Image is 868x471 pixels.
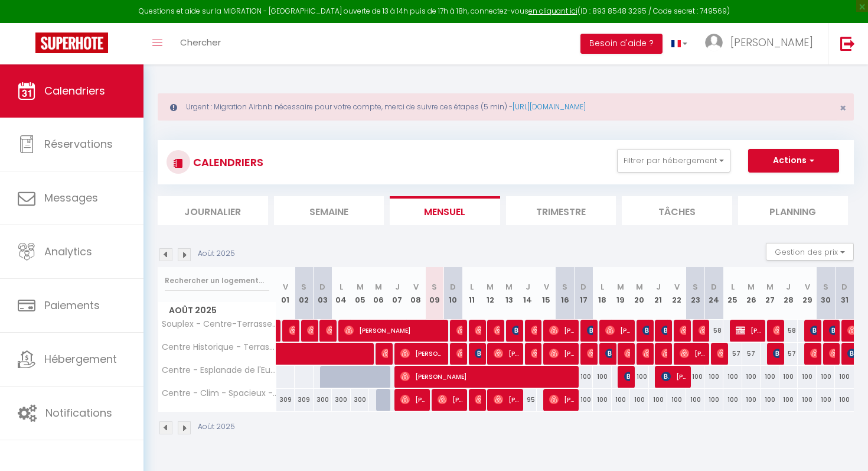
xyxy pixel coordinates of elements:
[575,366,593,388] div: 100
[587,342,593,365] span: [PERSON_NAME]
[575,267,593,320] th: 17
[388,267,407,320] th: 07
[656,281,661,293] abbr: J
[779,343,798,365] div: 57
[667,389,686,411] div: 100
[805,281,810,293] abbr: V
[45,405,112,420] span: Notifications
[612,267,631,320] th: 19
[605,319,631,342] span: [PERSON_NAME]
[773,342,779,365] span: [PERSON_NAME]
[779,389,798,411] div: 100
[158,196,268,225] li: Journalier
[190,149,263,176] h3: CALENDRIERS
[730,35,813,50] span: [PERSON_NAME]
[494,388,519,411] span: [PERSON_NAME]
[840,36,855,51] img: logout
[624,342,631,365] span: [PERSON_NAME]
[667,267,686,320] th: 22
[642,319,649,342] span: [PERSON_NAME]
[500,267,518,320] th: 13
[44,83,105,98] span: Calendriers
[786,281,791,293] abbr: J
[314,267,332,320] th: 03
[351,267,370,320] th: 05
[748,149,839,173] button: Actions
[332,267,351,320] th: 04
[528,6,577,16] a: en cliquant ici
[344,319,445,342] span: [PERSON_NAME]
[593,267,612,320] th: 18
[580,281,586,293] abbr: D
[340,281,343,293] abbr: L
[425,267,444,320] th: 09
[766,243,854,261] button: Gestion des prix
[44,137,113,151] span: Réservations
[512,319,518,342] span: [PERSON_NAME]
[580,34,663,54] button: Besoin d'aide ?
[817,389,836,411] div: 100
[717,342,723,365] span: [PERSON_NAME]
[160,320,278,329] span: Souplex - Centre-Terrasse - Clim
[158,93,854,121] div: Urgent : Migration Airbnb nécessaire pour votre compte, merci de suivre ces étapes (5 min) -
[723,343,742,365] div: 57
[301,281,306,293] abbr: S
[605,342,612,365] span: [PERSON_NAME] [PERSON_NAME]
[481,267,500,320] th: 12
[326,319,332,342] span: [PERSON_NAME]
[649,267,668,320] th: 21
[761,366,779,388] div: 100
[160,343,278,352] span: Centre Historique - Terrasse - Fraîcheur Naturelle
[332,389,351,411] div: 300
[617,149,730,173] button: Filtrer par hébergement
[661,319,668,342] span: [PERSON_NAME]
[518,389,537,411] div: 95
[198,421,235,433] p: Août 2025
[835,389,854,411] div: 100
[475,342,481,365] span: [PERSON_NAME] [PERSON_NAME]
[686,389,705,411] div: 100
[400,342,445,365] span: [PERSON_NAME]
[630,366,649,388] div: 100
[44,352,117,366] span: Hébergement
[432,281,437,293] abbr: S
[742,366,761,388] div: 100
[693,281,698,293] abbr: S
[160,366,278,375] span: Centre - Esplanade de l'Europe - Clim - Parking
[766,281,774,293] abbr: M
[475,388,481,411] span: [PERSON_NAME]
[779,267,798,320] th: 28
[779,366,798,388] div: 100
[549,319,575,342] span: [PERSON_NAME]
[549,342,575,365] span: [PERSON_NAME]
[704,320,723,342] div: 58
[450,281,456,293] abbr: D
[456,319,463,342] span: [PERSON_NAME]
[723,267,742,320] th: 25
[630,389,649,411] div: 100
[556,267,575,320] th: 16
[636,281,643,293] abbr: M
[283,281,288,293] abbr: V
[823,281,828,293] abbr: S
[470,281,474,293] abbr: L
[462,267,481,320] th: 11
[699,319,705,342] span: [PERSON_NAME]
[742,267,761,320] th: 26
[44,244,92,259] span: Analytics
[661,342,668,365] span: [PERSON_NAME]
[835,267,854,320] th: 31
[526,281,530,293] abbr: J
[505,281,513,293] abbr: M
[295,267,314,320] th: 02
[696,23,828,64] a: ... [PERSON_NAME]
[165,270,269,291] input: Rechercher un logement...
[198,248,235,259] p: Août 2025
[630,267,649,320] th: 20
[444,267,463,320] th: 10
[314,389,332,411] div: 300
[274,196,384,225] li: Semaine
[711,281,717,293] abbr: D
[840,100,846,115] span: ×
[829,342,836,365] span: [PERSON_NAME]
